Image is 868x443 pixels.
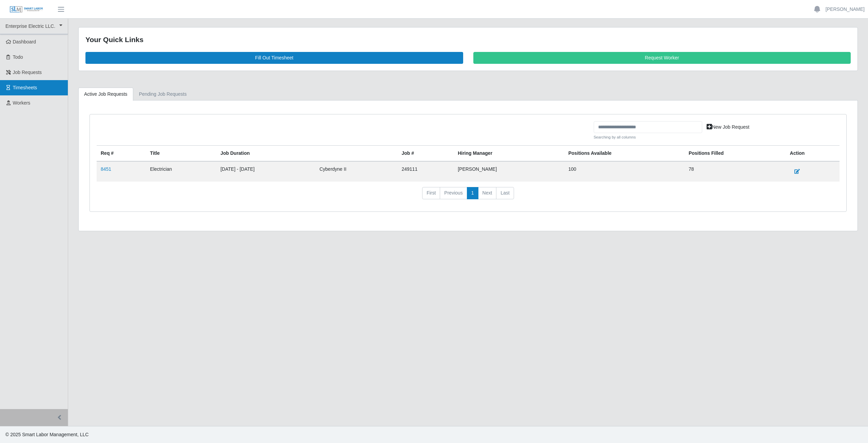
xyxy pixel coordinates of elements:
[685,146,786,162] th: Positions Filled
[564,161,685,182] td: 100
[13,70,42,75] span: Job Requests
[397,161,454,182] td: 249111
[594,134,702,140] small: Searching by all columns
[454,161,564,182] td: [PERSON_NAME]
[702,121,754,133] a: New Job Request
[564,146,685,162] th: Positions Available
[146,161,217,182] td: Electrician
[13,39,36,44] span: Dashboard
[397,146,454,162] th: Job #
[97,187,840,205] nav: pagination
[13,100,31,106] span: Workers
[101,166,111,172] a: 8451
[826,6,865,13] a: [PERSON_NAME]
[216,161,315,182] td: [DATE] - [DATE]
[786,146,840,162] th: Action
[467,187,478,199] a: 1
[85,52,463,64] a: Fill Out Timesheet
[9,6,43,13] img: SLM Logo
[216,146,315,162] th: Job Duration
[13,54,23,60] span: Todo
[13,85,37,90] span: Timesheets
[315,161,397,182] td: Cyberdyne II
[97,146,146,162] th: Req #
[78,88,133,101] a: Active Job Requests
[85,34,851,45] div: Your Quick Links
[685,161,786,182] td: 78
[454,146,564,162] th: Hiring Manager
[473,52,851,64] a: Request Worker
[5,432,88,437] span: © 2025 Smart Labor Management, LLC
[133,88,193,101] a: Pending Job Requests
[146,146,217,162] th: Title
